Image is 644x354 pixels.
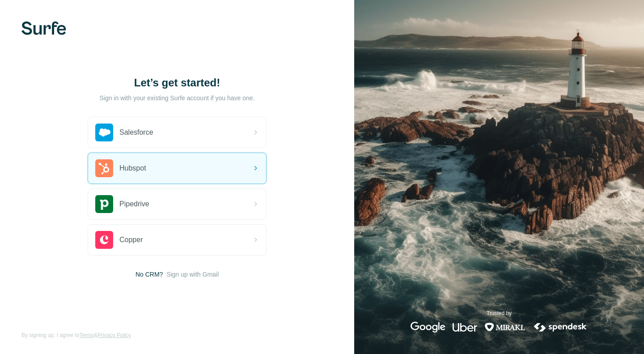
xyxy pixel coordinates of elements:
[95,195,113,213] img: pipedrive's logo
[166,270,219,279] button: Sign up with Gmail
[484,322,525,333] img: mirakl's logo
[453,322,477,333] img: uber's logo
[119,127,153,138] span: Salesforce
[136,270,163,279] span: No CRM?
[119,235,143,245] span: Copper
[411,322,445,333] img: google's logo
[79,332,94,338] a: Terms
[95,159,113,177] img: hubspot's logo
[88,76,267,90] h1: Let’s get started!
[119,199,149,209] span: Pipedrive
[487,309,512,317] p: Trusted by
[99,94,254,102] p: Sign in with your existing Surfe account if you have one.
[21,331,131,339] span: By signing up, I agree to &
[95,124,113,141] img: salesforce's logo
[119,163,146,174] span: Hubspot
[97,332,131,338] a: Privacy Policy
[21,21,66,35] img: Surfe's logo
[533,322,588,333] img: spendesk's logo
[95,231,113,249] img: copper's logo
